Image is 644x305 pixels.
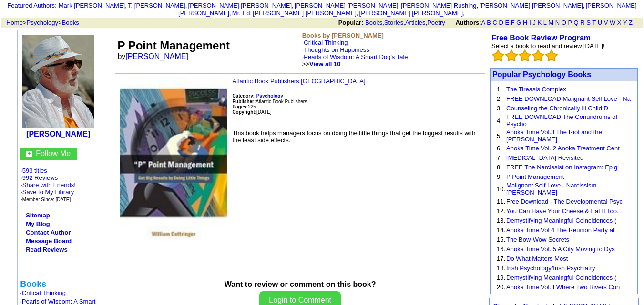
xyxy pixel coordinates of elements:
a: Articles [405,19,426,26]
font: 11. [497,198,505,205]
font: , , , [338,19,641,26]
b: [PERSON_NAME] [26,130,90,138]
a: Read Reviews [26,246,67,253]
a: Login to Comment [259,296,341,304]
a: Atlantic Book Publishers [GEOGRAPHIC_DATA] [232,78,365,85]
a: Anoka Time Vol.3 The Riot and the [PERSON_NAME] [506,128,602,143]
a: Mark [PERSON_NAME] [59,2,125,9]
b: Psychology [256,93,283,98]
font: · · · [20,181,76,203]
img: 10202.jpg [22,35,94,128]
a: D [499,19,503,26]
a: [PERSON_NAME] [PERSON_NAME] [188,2,292,9]
a: Follow Me [36,149,71,157]
a: B [487,19,491,26]
a: P [568,19,572,26]
font: Member Since: [DATE] [22,197,71,202]
a: You Can Have Your Cheese & Eat It Too. [506,207,619,215]
font: 15. [497,236,505,243]
a: I [529,19,531,26]
a: Contact Author [26,229,71,236]
a: Critical Thinking [22,289,66,296]
a: 593 titles [22,167,47,174]
a: Books [62,19,79,26]
font: i [294,3,295,9]
b: Popular: [338,19,364,26]
font: i [127,3,128,9]
a: [PERSON_NAME] [PERSON_NAME] [295,2,398,9]
a: S [586,19,591,26]
font: by [117,52,194,60]
font: Atlantic Book Publishers [232,99,307,104]
a: Anoka Time Vol. I Where Two Rivers Con [506,284,620,291]
a: U [598,19,602,26]
font: i [465,11,466,16]
font: 1. [497,86,502,93]
b: View all 10 [309,60,341,68]
a: L [543,19,547,26]
a: 992 Reviews [22,174,58,181]
a: A [481,19,485,26]
a: T [592,19,596,26]
a: Demystifying Meaningful Coincidences ( [506,217,616,224]
font: Copyright: [232,109,256,115]
font: i [584,3,585,9]
b: Category: [232,93,255,98]
a: Irish Psychology/Irish Psychiatry [506,265,595,272]
a: Share with Friends! [22,181,76,188]
a: R [580,19,584,26]
a: C [492,19,497,26]
font: 2. [497,95,502,102]
a: Home [6,19,23,26]
a: [PERSON_NAME] [PERSON_NAME] [253,10,356,17]
img: bigemptystars.png [492,49,504,62]
a: Do What Matters Most [506,255,568,262]
a: Books [365,19,382,26]
font: 14. [497,226,505,234]
a: Sitemap [26,212,50,219]
a: P Point Management [506,173,564,180]
a: Message Board [26,237,72,245]
font: 17. [497,255,505,262]
font: : [7,2,56,9]
font: Select a book to read and review [DATE]! [491,42,605,49]
a: E [505,19,509,26]
font: This book helps managers focus on doing the little things that get the biggest results with the l... [232,129,475,144]
font: >> [302,60,341,68]
a: Psychology [256,92,283,99]
font: 19. [497,274,505,281]
font: > > [3,19,79,26]
a: Thoughts on Happiness [304,46,369,53]
a: [PERSON_NAME] [PERSON_NAME] [479,2,583,9]
a: Psychology [27,19,58,26]
a: J [532,19,536,26]
a: [PERSON_NAME] Rushing [401,2,476,9]
font: 13. [497,217,505,224]
a: G [516,19,521,26]
font: i [358,11,359,16]
font: 8. [497,164,502,171]
font: , , , , , , , , , , [59,2,637,17]
img: gc.jpg [26,151,32,157]
a: Stories [384,19,403,26]
img: 26878.jpg [120,78,227,248]
a: Free Book Review Program [491,34,591,42]
a: H [523,19,527,26]
b: Publisher: [232,99,256,104]
a: K [538,19,542,26]
img: bigemptystars.png [532,49,544,62]
img: bigemptystars.png [505,49,518,62]
a: [PERSON_NAME] [PERSON_NAME] [359,10,463,17]
a: The Tireasis Complex [506,86,566,93]
a: M [548,19,553,26]
font: i [400,3,401,9]
a: My Blog [26,220,50,227]
a: Mr. Ed [232,10,250,17]
img: bigemptystars.png [545,49,558,62]
font: · · [20,167,76,203]
a: O [562,19,566,26]
b: Want to review or comment on this book? [225,280,376,288]
a: Y [623,19,627,26]
font: · [20,289,66,296]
